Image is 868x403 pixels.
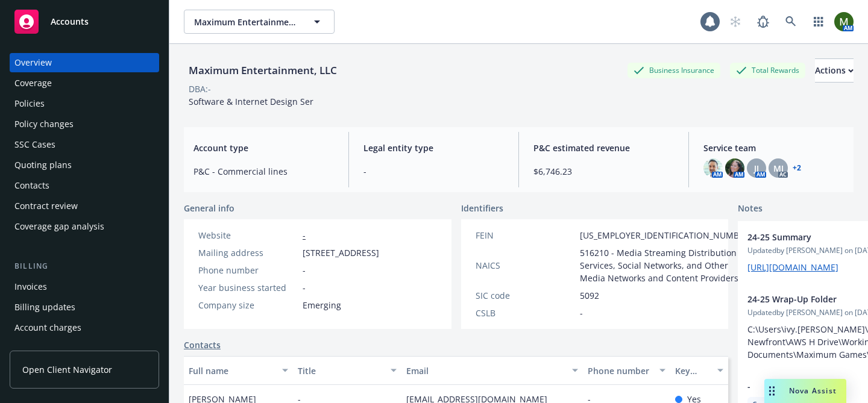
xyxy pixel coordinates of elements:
a: Accounts [10,5,159,39]
div: SIC code [476,289,575,302]
button: Full name [184,356,293,385]
div: Billing [10,260,159,272]
span: Maximum Entertainment, LLC [194,16,298,28]
div: Contacts [14,176,49,195]
a: Policies [10,94,159,113]
span: Open Client Navigator [22,363,112,376]
a: Account charges [10,318,159,337]
span: Account type [193,142,334,154]
div: Installment plans [14,339,85,358]
div: Contract review [14,196,78,216]
div: Drag to move [764,379,779,403]
img: photo [834,12,854,31]
div: Email [406,364,565,377]
span: Notes [738,202,763,216]
a: SSC Cases [10,135,159,154]
a: Coverage [10,73,159,93]
img: photo [703,158,723,178]
span: Nova Assist [789,386,837,396]
a: Contacts [10,176,159,195]
div: Year business started [198,281,298,294]
span: [STREET_ADDRESS] [303,246,379,259]
div: Website [198,229,298,242]
div: Policy changes [14,114,74,134]
button: Title [293,356,402,385]
span: Accounts [51,17,89,27]
div: Total Rewards [730,63,805,78]
span: $6,746.23 [533,165,674,178]
div: Policies [14,94,45,113]
span: - [303,281,306,294]
div: Coverage [14,73,52,93]
span: - [580,307,583,319]
span: JJ [754,162,759,175]
div: Phone number [588,364,652,377]
button: Key contact [670,356,728,385]
img: photo [725,158,744,178]
span: Legal entity type [363,142,504,154]
span: 5092 [580,289,599,302]
a: [URL][DOMAIN_NAME] [747,261,838,273]
div: Title [298,364,384,377]
button: Nova Assist [764,379,846,403]
a: Contacts [184,339,221,351]
button: Email [401,356,583,385]
span: Emerging [303,299,341,311]
div: DBA: - [189,83,211,95]
div: FEIN [476,229,575,242]
a: Policy changes [10,114,159,134]
button: Phone number [583,356,670,385]
div: Overview [14,53,52,72]
div: Quoting plans [14,155,72,175]
a: Installment plans [10,339,159,358]
div: Phone number [198,264,298,276]
a: Start snowing [723,10,747,34]
a: Coverage gap analysis [10,217,159,236]
span: [US_EMPLOYER_IDENTIFICATION_NUMBER] [580,229,752,242]
span: Identifiers [461,202,503,214]
span: MJ [773,162,784,175]
div: Company size [198,299,298,311]
div: Actions [815,59,854,82]
div: Business Insurance [627,63,720,78]
span: Software & Internet Design Ser [189,96,313,107]
button: Maximum Entertainment, LLC [184,10,335,34]
div: Maximum Entertainment, LLC [184,63,342,78]
span: Service team [703,142,844,154]
a: Quoting plans [10,155,159,175]
div: SSC Cases [14,135,55,154]
div: Invoices [14,277,47,296]
div: Account charges [14,318,81,337]
a: - [303,230,306,241]
span: 516210 - Media Streaming Distribution Services, Social Networks, and Other Media Networks and Con... [580,246,752,284]
a: Billing updates [10,298,159,317]
div: Coverage gap analysis [14,217,104,236]
a: +2 [793,164,801,172]
a: Search [779,10,803,34]
div: Billing updates [14,298,75,317]
span: General info [184,202,234,214]
a: Switch app [807,10,831,34]
span: - [303,264,306,276]
div: Full name [189,364,275,377]
span: P&C estimated revenue [533,142,674,154]
a: Invoices [10,277,159,296]
button: Actions [815,58,854,83]
a: Report a Bug [751,10,775,34]
div: Key contact [675,364,710,377]
div: Mailing address [198,246,298,259]
a: Contract review [10,196,159,216]
span: P&C - Commercial lines [193,165,334,178]
a: Overview [10,53,159,72]
div: CSLB [476,307,575,319]
div: NAICS [476,259,575,272]
span: - [363,165,504,178]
